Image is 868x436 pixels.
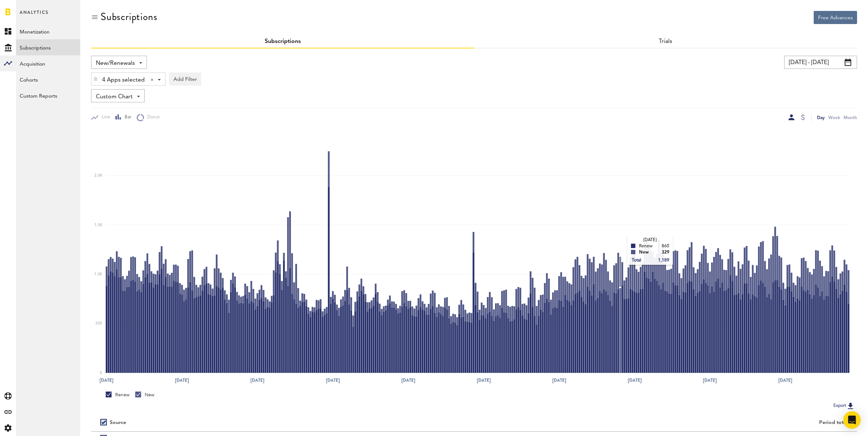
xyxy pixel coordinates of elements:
span: Analytics [20,8,48,23]
text: [DATE] [477,377,491,384]
text: [DATE] [779,377,793,384]
div: Subscriptions [101,11,157,23]
div: New [135,392,155,398]
text: [DATE] [628,377,642,384]
a: Acquisition [16,55,80,71]
text: [DATE] [175,377,189,384]
button: Add Filter [169,72,201,86]
span: New/Renewals [96,57,135,70]
text: 1.5K [94,223,102,227]
text: [DATE] [401,377,415,384]
text: 0 [100,371,102,375]
div: Month [844,114,857,121]
button: Free Advances [814,11,857,24]
span: Donut [144,114,160,121]
div: Source [110,420,126,426]
div: Clear [151,78,153,81]
div: Open Intercom Messenger [843,411,861,429]
img: Export [846,401,855,410]
a: Trials [659,39,672,44]
div: Period total [483,420,848,426]
text: [DATE] [703,377,717,384]
text: 2.0K [94,174,102,177]
text: [DATE] [552,377,566,384]
text: [DATE] [100,377,113,384]
text: [DATE] [250,377,264,384]
span: Custom Chart [96,91,133,103]
span: Line [98,114,110,121]
a: Cohorts [16,71,80,87]
div: Week [828,114,840,121]
text: 1.0K [94,272,102,276]
div: Delete [92,73,100,85]
button: Export [831,401,857,411]
img: trash_awesome_blue.svg [93,76,98,82]
text: [DATE] [326,377,340,384]
a: Custom Reports [16,87,80,103]
div: Renew [106,392,130,398]
span: 4 Apps selected [102,74,145,86]
a: Subscriptions [16,39,80,55]
text: 500 [96,322,102,325]
div: Day [817,114,825,121]
a: Subscriptions [265,39,301,44]
span: Bar [121,114,131,121]
a: Monetization [16,23,80,39]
